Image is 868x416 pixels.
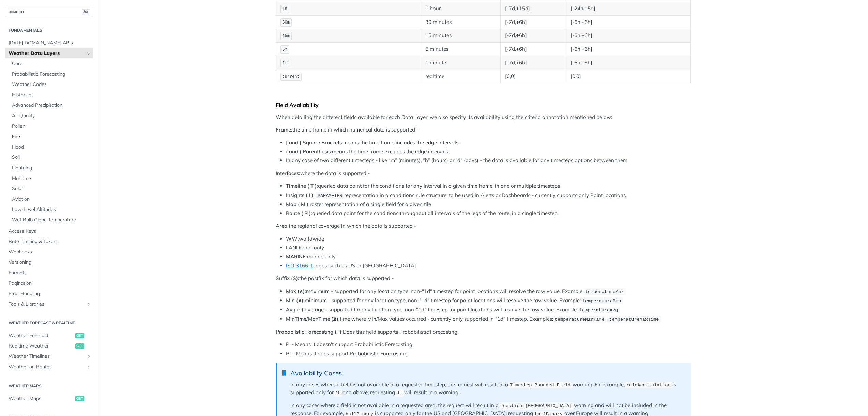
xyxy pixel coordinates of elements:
[286,297,691,305] li: minimum - supported for any location type, non-"1d" timestep for point locations will resolve the...
[5,341,93,351] a: Realtime Weatherget
[86,364,91,370] button: Show subpages for Weather on Routes
[9,121,93,132] a: Pollen
[9,280,91,287] span: Pagination
[286,253,307,260] strong: MARINE:
[421,70,500,83] td: realtime
[276,328,691,336] p: Does this field supports Probabilistic Forecasting.
[9,353,84,360] span: Weather Timelines
[276,328,343,335] strong: Probabilstic Forecasting (P):
[582,298,621,304] span: temperatureMin
[12,60,91,67] span: Core
[9,184,93,194] a: Solar
[12,123,91,130] span: Pollen
[286,210,312,216] strong: Route ( R ):
[286,315,691,323] li: time where Min/Max values occurred - currently only supported in "1d" timestep. Examples: ,
[5,236,93,247] a: Rate Limiting & Tokens
[75,396,84,401] span: get
[82,9,89,15] span: ⌘/
[12,217,91,224] span: Wet Bulb Globe Temperature
[286,139,343,146] strong: [ and ] Square Brackets:
[9,111,93,121] a: Air Quality
[276,126,691,134] p: the time frame in which numerical data is supported -
[86,354,91,359] button: Show subpages for Weather Timelines
[5,27,93,33] h2: Fundamentals
[75,343,84,349] span: get
[421,2,500,15] td: 1 hour
[286,183,318,189] strong: Timeline ( T ):
[5,362,93,372] a: Weather on RoutesShow subpages for Weather on Routes
[9,40,91,46] span: [DATE][DOMAIN_NAME] APIs
[5,289,93,299] a: Error Handling
[585,289,624,294] span: temperatureMax
[9,395,74,402] span: Weather Maps
[276,170,300,176] strong: Interfaces:
[276,113,691,121] p: When detailing the different fields available for each Data Layer, we also specify its availabili...
[9,332,74,339] span: Weather Forecast
[282,34,290,38] span: 15m
[421,43,500,56] td: 5 minutes
[5,48,93,59] a: Weather Data LayersHide subpages for Weather Data Layers
[566,43,690,56] td: [-6h,+6h]
[9,364,84,370] span: Weather on Routes
[286,253,691,261] li: marine-only
[9,194,93,204] a: Aviation
[510,383,570,388] span: Timestep Bounded Field
[318,193,342,198] span: PARAMETER
[286,288,691,295] li: maximum - supported for any location type, non-"1d" timestep for point locations will resolve the...
[5,7,93,17] button: JUMP TO⌘/
[9,204,93,215] a: Low-Level Altitudes
[421,56,500,70] td: 1 minute
[500,29,566,43] td: [-7d,+6h]
[12,102,91,109] span: Advanced Precipitation
[566,29,690,43] td: [-6h,+6h]
[281,369,287,377] span: 📘
[5,383,93,389] h2: Weather Maps
[276,102,691,108] div: Field Availability
[500,403,572,409] span: Location [GEOGRAPHIC_DATA]
[9,249,91,256] span: Webhooks
[5,257,93,267] a: Versioning
[12,144,91,151] span: Flood
[286,306,691,314] li: average - supported for any location type, non-"1d" timestep for point locations will resolve the...
[335,390,341,396] span: 1h
[276,222,289,229] strong: Area:
[282,61,287,65] span: 1m
[5,330,93,341] a: Weather Forecastget
[9,173,93,184] a: Maritime
[282,47,287,52] span: 5m
[75,333,84,338] span: get
[286,201,691,209] li: raster representation of a single field for a given tile
[286,157,691,165] li: In any case of two different timesteps - like “m” (minutes), “h” (hours) or “d” (days) - the data...
[12,165,91,171] span: Lightning
[566,2,690,15] td: [-24h,+5d]
[286,244,301,251] strong: LAND:
[9,343,74,350] span: Realtime Weather
[421,15,500,29] td: 30 minutes
[9,259,91,266] span: Versioning
[9,50,84,57] span: Weather Data Layers
[12,154,91,161] span: Soil
[5,278,93,289] a: Pagination
[500,56,566,70] td: [-7d,+6h]
[286,192,315,198] strong: Insights ( I ):
[12,92,91,98] span: Historical
[276,275,299,281] strong: Suffix (S):
[286,297,305,304] strong: Min (∨):
[12,81,91,88] span: Weather Codes
[397,390,402,396] span: 1m
[286,210,691,217] li: queried data point for the conditions throughout all intervals of the legs of the route, in a sin...
[566,56,690,70] td: [-6h,+6h]
[286,288,306,294] strong: Max (∧):
[286,139,691,147] li: means the time frame includes the edge intervals
[286,350,691,358] li: P: + Means it does support Probabilistic Forecasting.
[12,71,91,78] span: Probabilistic Forecasting
[566,15,690,29] td: [-6h,+6h]
[286,182,691,190] li: queried data point for the conditions for any interval in a given time frame, in one or multiple ...
[9,69,93,79] a: Probabilistic Forecasting
[286,315,340,322] strong: MinTime/MaxTime (⧖):
[86,302,91,307] button: Show subpages for Tools & Libraries
[286,262,313,269] a: ISO 3166-1
[9,301,84,308] span: Tools & Libraries
[276,275,691,282] p: the postfix for which data is supported -
[286,235,299,242] strong: WW:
